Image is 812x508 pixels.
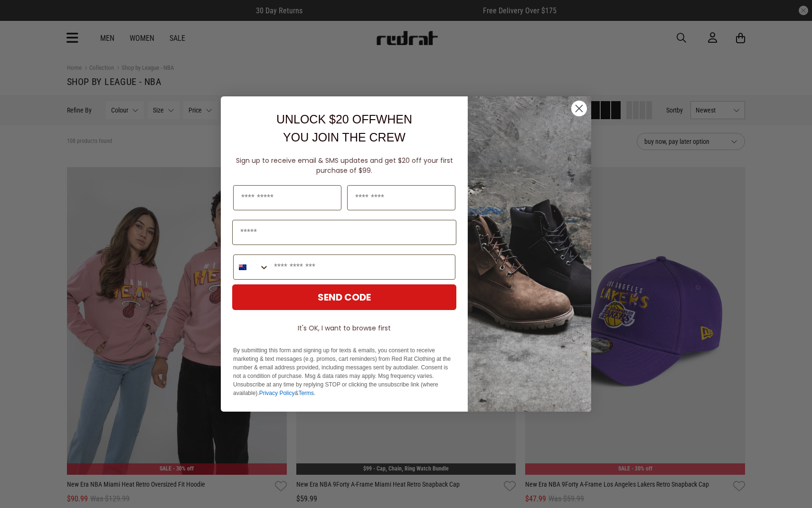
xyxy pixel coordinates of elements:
button: SEND CODE [232,284,456,310]
p: By submitting this form and signing up for texts & emails, you consent to receive marketing & tex... [233,346,455,397]
button: Open LiveChat chat widget [8,4,36,32]
a: Terms [298,390,314,396]
img: New Zealand [239,263,246,271]
button: It's OK, I want to browse first [232,320,456,337]
a: Privacy Policy [259,390,295,396]
button: Search Countries [234,255,269,279]
button: Close dialog [571,100,587,117]
span: WHEN [376,113,412,126]
span: UNLOCK $20 OFF [276,113,376,126]
input: First Name [233,185,341,210]
input: Email [232,220,456,245]
span: YOU JOIN THE CREW [283,131,406,144]
img: f7662613-148e-4c88-9575-6c6b5b55a647.jpeg [468,96,591,412]
span: Sign up to receive email & SMS updates and get $20 off your first purchase of $99. [236,156,453,175]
